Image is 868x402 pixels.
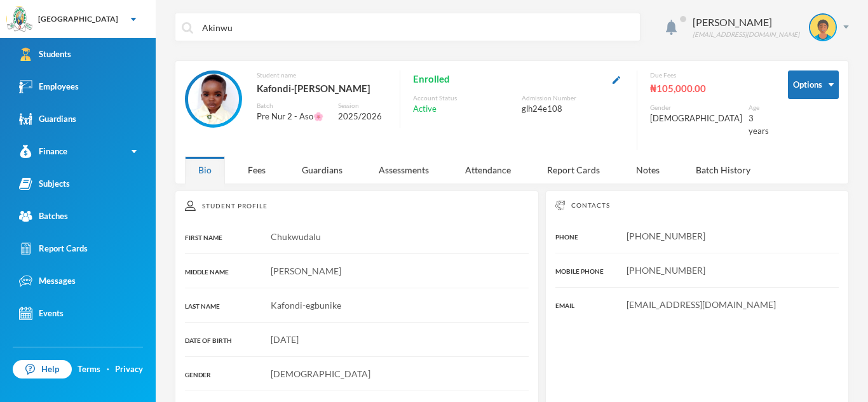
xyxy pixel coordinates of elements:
span: [PHONE_NUMBER] [627,265,705,276]
span: Chukwudalu [271,231,321,242]
img: STUDENT [188,74,239,124]
div: Batch [257,101,329,111]
span: Active [413,103,437,116]
div: [GEOGRAPHIC_DATA] [38,13,118,25]
div: Subjects [19,177,70,191]
div: · [107,363,109,376]
div: 2025/2026 [338,111,387,123]
div: Attendance [452,156,524,184]
div: Employees [19,80,79,93]
button: Edit [609,72,624,86]
div: Messages [19,274,76,288]
div: Batches [19,210,68,223]
div: Fees [234,156,279,184]
span: [PERSON_NAME] [271,265,341,276]
div: [DEMOGRAPHIC_DATA] [650,112,742,125]
div: Notes [623,156,673,184]
div: [EMAIL_ADDRESS][DOMAIN_NAME] [693,30,799,39]
div: Kafondi-[PERSON_NAME] [257,80,387,97]
input: Search [201,13,634,42]
img: search [182,22,193,34]
div: Contacts [555,201,839,210]
div: Guardians [19,112,76,126]
div: Pre Nur 2 - Aso🌸 [257,111,329,123]
span: [DEMOGRAPHIC_DATA] [271,368,370,379]
div: Due Fees [650,70,769,80]
div: Account Status [413,93,515,103]
div: Session [338,101,387,111]
a: Terms [78,363,100,376]
span: [PHONE_NUMBER] [627,231,705,241]
div: Student name [257,70,387,80]
div: glh24e108 [522,103,624,116]
div: Events [19,307,64,320]
span: [DATE] [271,334,299,345]
div: Assessments [365,156,442,184]
img: logo [7,7,32,32]
a: Help [13,360,72,379]
img: STUDENT [810,15,836,40]
div: Guardians [288,156,356,184]
div: Student Profile [185,201,529,211]
span: Enrolled [413,70,450,87]
a: Privacy [115,363,143,376]
div: Age [749,103,769,112]
div: Students [19,48,71,61]
div: Bio [185,156,225,184]
div: Report Cards [19,242,88,255]
div: 3 years [749,112,769,137]
div: ₦105,000.00 [650,80,769,97]
div: Admission Number [522,93,624,103]
div: [PERSON_NAME] [693,15,799,30]
button: Options [788,70,839,99]
span: Kafondi-egbunike [271,300,341,311]
div: Batch History [682,156,764,184]
div: Report Cards [534,156,613,184]
div: Gender [650,103,742,112]
span: [EMAIL_ADDRESS][DOMAIN_NAME] [627,299,776,310]
div: Finance [19,145,67,158]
